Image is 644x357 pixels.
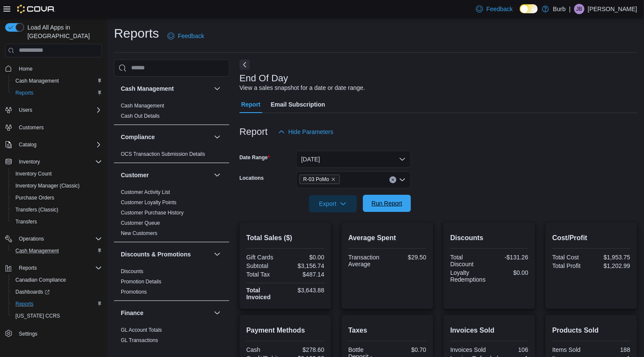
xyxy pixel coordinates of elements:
h3: Report [240,127,268,137]
span: OCS Transaction Submission Details [121,151,205,158]
div: Compliance [114,149,229,163]
button: Discounts & Promotions [121,250,210,259]
a: [US_STATE] CCRS [12,311,63,321]
button: Finance [121,309,210,317]
div: $1,953.75 [593,254,630,261]
button: Cash Management [9,245,105,257]
div: $278.60 [287,346,324,353]
span: Transfers [12,217,102,227]
button: Discounts & Promotions [212,249,222,259]
a: Promotion Details [121,279,162,285]
button: Run Report [363,195,411,212]
button: Settings [2,327,105,339]
button: Reports [2,262,105,274]
a: Promotions [121,289,147,295]
span: Promotions [121,289,147,295]
span: Email Subscription [271,96,325,113]
button: Compliance [212,132,222,142]
span: Catalog [19,141,36,148]
span: Washington CCRS [12,311,102,321]
div: -$131.26 [491,254,528,261]
span: Operations [15,234,102,244]
a: Settings [15,329,41,339]
div: $0.00 [491,269,528,276]
button: Export [309,195,357,212]
span: Home [15,63,102,74]
button: Cash Management [212,83,222,94]
span: Operations [19,235,44,242]
span: Customer Loyalty Points [121,199,177,206]
img: Cova [17,5,55,13]
button: Reports [15,263,40,273]
span: Dashboards [12,287,102,297]
button: Catalog [2,139,105,151]
h2: Total Sales ($) [246,233,324,243]
span: Customers [19,124,44,131]
span: Cash Management [12,76,102,86]
div: Finance [114,325,229,349]
button: Customer [212,170,222,180]
span: Inventory [15,157,102,167]
div: $487.14 [287,271,324,278]
button: Inventory Count [9,168,105,180]
p: | [569,4,571,14]
a: OCS Transaction Submission Details [121,151,205,157]
span: Reports [19,265,37,271]
span: Canadian Compliance [15,277,66,283]
a: Customer Loyalty Points [121,199,177,205]
h3: Compliance [121,133,155,141]
div: 188 [593,346,630,353]
div: Items Sold [552,346,590,353]
a: Customers [15,122,47,133]
a: Inventory Count [12,169,55,179]
span: Promotion Details [121,278,162,285]
span: Reports [15,89,33,96]
span: R-03 PoMo [300,175,340,184]
span: Customer Activity List [121,189,170,196]
span: Users [15,105,102,115]
input: Dark Mode [520,4,538,13]
h2: Cost/Profit [552,233,630,243]
h3: Cash Management [121,84,174,93]
button: Reports [9,87,105,99]
div: Total Discount [450,254,488,268]
span: JB [576,4,582,14]
button: Hide Parameters [275,123,337,140]
p: Burb [553,4,566,14]
span: Inventory Count [15,170,52,177]
h3: Customer [121,171,149,179]
button: Compliance [121,133,210,141]
button: Purchase Orders [9,192,105,204]
span: Reports [12,88,102,98]
span: Dark Mode [520,13,520,14]
h3: End Of Day [240,73,288,83]
button: Remove R-03 PoMo from selection in this group [331,177,336,182]
div: 106 [491,346,528,353]
a: Cash Management [121,103,164,109]
div: Invoices Sold [450,346,488,353]
a: Dashboards [12,287,53,297]
span: GL Account Totals [121,327,162,333]
span: Inventory Count [12,169,102,179]
h2: Taxes [348,325,426,336]
div: Total Profit [552,262,590,269]
a: Cash Out Details [121,113,160,119]
div: $29.50 [389,254,426,261]
button: Finance [212,308,222,318]
a: Reports [12,88,37,98]
h2: Invoices Sold [450,325,528,336]
div: $0.70 [389,346,426,353]
span: Customers [15,122,102,133]
a: Home [15,64,36,74]
div: View a sales snapshot for a date or date range. [240,83,365,92]
p: [PERSON_NAME] [588,4,637,14]
span: Run Report [371,199,402,208]
button: Operations [2,233,105,245]
h3: Discounts & Promotions [121,250,191,259]
button: Inventory [2,156,105,168]
a: GL Transactions [121,337,158,343]
label: Locations [240,175,264,181]
span: Cash Out Details [121,113,160,119]
a: Reports [12,299,37,309]
button: Home [2,62,105,75]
